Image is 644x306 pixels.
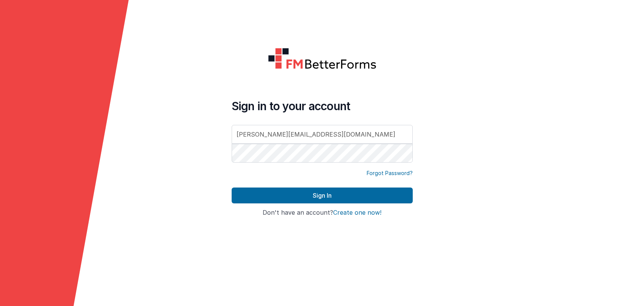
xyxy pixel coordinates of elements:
[232,125,413,144] input: Email Address
[232,99,413,113] h4: Sign in to your account
[232,209,413,216] h4: Don't have an account?
[232,188,413,203] button: Sign In
[367,169,413,177] a: Forgot Password?
[333,209,381,216] button: Create one now!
